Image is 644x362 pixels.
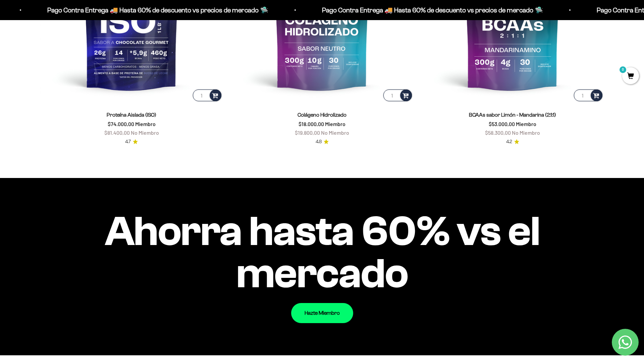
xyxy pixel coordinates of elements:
a: 4.24.2 de 5.0 estrellas [506,138,519,145]
span: Miembro [135,121,156,127]
a: 4.74.7 de 5.0 estrellas [125,138,138,145]
span: 4.2 [506,138,512,145]
span: No Miembro [512,129,540,136]
p: Pago Contra Entrega 🚚 Hasta 60% de descuento vs precios de mercado 🛸 [320,5,541,15]
p: Pago Contra Entrega 🚚 Hasta 60% de descuento vs precios de mercado 🛸 [45,5,266,15]
span: $19.800,00 [295,129,320,136]
span: No Miembro [131,129,159,136]
span: 4.7 [125,138,131,145]
a: 0 [622,73,639,80]
span: $74.000,00 [108,121,134,127]
a: Colágeno Hidrolizado [298,112,346,118]
span: Miembro [516,121,536,127]
span: $58.300,00 [485,129,511,136]
a: Hazte Miembro [291,303,353,323]
a: 4.84.8 de 5.0 estrellas [316,138,329,145]
mark: 0 [619,66,627,74]
span: $18.000,00 [299,121,324,127]
a: BCAAs sabor Limón - Mandarina (2:1:1) [469,112,556,118]
impact-text: Ahorra hasta 60% vs el mercado [40,210,604,295]
span: $81.400,00 [104,129,130,136]
span: Miembro [325,121,345,127]
a: Proteína Aislada (ISO) [107,112,156,118]
span: No Miembro [321,129,349,136]
span: $53.000,00 [489,121,515,127]
span: 4.8 [316,138,322,145]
